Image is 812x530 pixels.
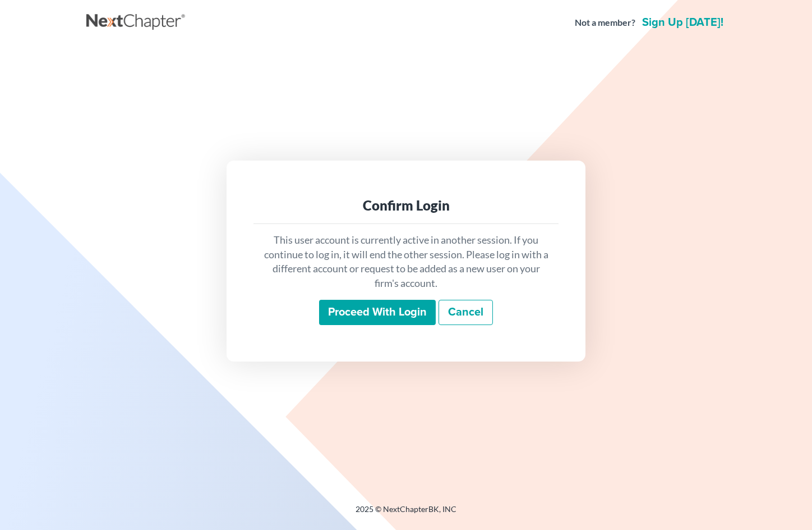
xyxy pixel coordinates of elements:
strong: Not a member? [575,16,635,29]
a: Cancel [439,300,493,326]
div: 2025 © NextChapterBK, INC [86,504,726,524]
input: Proceed with login [319,300,436,326]
div: Confirm Login [262,197,550,214]
a: Sign up [DATE]! [640,17,726,28]
p: This user account is currently active in another session. If you continue to log in, it will end ... [262,233,550,291]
